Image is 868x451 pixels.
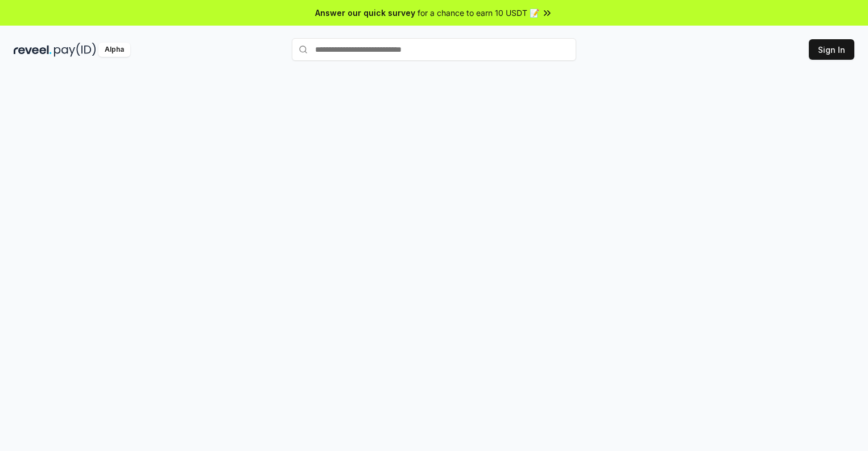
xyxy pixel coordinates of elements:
[809,39,854,60] button: Sign In
[54,43,96,57] img: pay_id
[14,43,52,57] img: reveel_dark
[98,43,130,57] div: Alpha
[315,7,415,19] span: Answer our quick survey
[418,7,539,19] span: for a chance to earn 10 USDT 📝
